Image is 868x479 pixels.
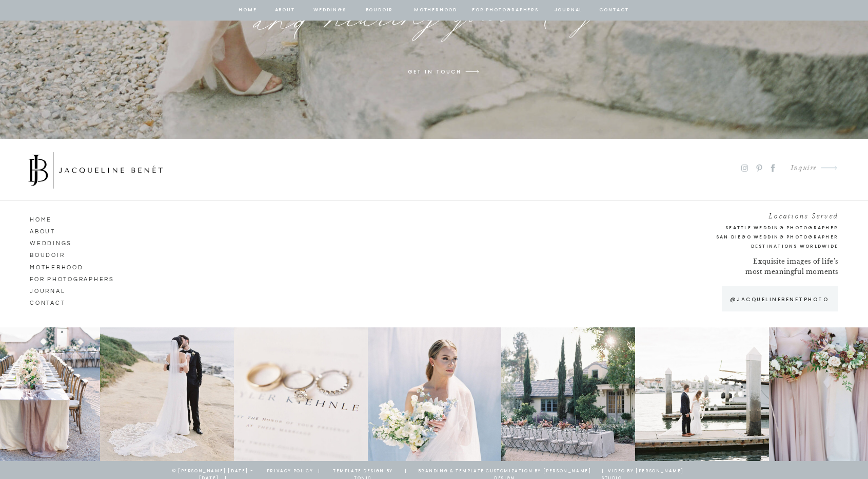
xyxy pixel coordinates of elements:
[30,273,121,283] a: for photographers
[782,161,817,175] a: Inquire
[325,468,401,477] a: template design by tonic
[407,67,462,77] a: GET IN TOUCH
[30,249,88,259] a: Boudoir
[30,297,88,306] a: CONTACT
[238,6,258,15] a: home
[365,6,394,15] a: BOUDOIR
[30,237,88,247] a: Weddings
[686,224,838,232] a: Seattle Wedding Photographer
[30,214,88,223] a: HOME
[315,468,323,477] a: |
[686,242,838,251] h2: Destinations Worldwide
[30,262,88,271] a: Motherhood
[312,6,347,15] a: Weddings
[598,6,630,15] a: contact
[414,6,457,15] a: Motherhood
[263,468,317,477] a: privacy policy
[553,6,584,15] a: journal
[409,468,600,477] a: branding & template customization by [PERSON_NAME] design
[472,6,539,15] a: for photographers
[667,233,838,242] a: San Diego Wedding Photographer
[743,256,838,279] p: Exquisite images of life’s most meaningful moments
[30,285,106,294] a: journal
[725,295,834,304] a: @jacquelinebenetphoto
[274,6,295,15] a: about
[402,468,410,477] a: |
[163,468,263,472] p: © [PERSON_NAME] [DATE] - [DATE] |
[686,210,838,218] h2: Locations Served
[30,226,88,235] a: ABOUT
[602,468,688,477] a: | Video by [PERSON_NAME] Studio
